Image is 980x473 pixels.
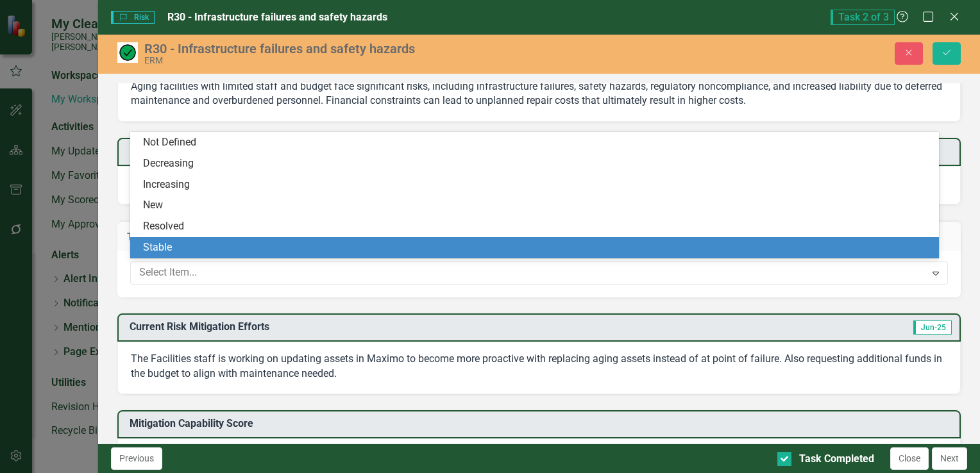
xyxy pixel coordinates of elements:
[144,56,587,65] div: ERM
[831,10,895,25] span: Task 2 of 3
[890,447,929,470] button: Close
[143,240,931,255] div: Stable
[913,320,952,335] span: Jun-25
[127,231,951,243] h3: Trend
[799,452,874,467] div: Task Completed
[131,79,947,109] p: Aging facilities with limited staff and budget face significant risks, including infrastructure f...
[131,352,947,381] p: The Facilities staff is working on updating assets in Maximo to become more proactive with replac...
[143,219,931,234] div: Resolved
[167,11,387,23] span: R30 - Infrastructure failures and safety hazards
[143,135,931,150] div: Not Defined
[111,11,155,24] span: Risk
[130,418,953,429] h3: Mitigation Capability Score
[130,321,771,333] h3: Current Risk Mitigation Efforts
[111,447,162,470] button: Previous
[117,42,138,63] img: Manageable
[143,178,931,192] div: Increasing
[143,156,931,171] div: Decreasing
[144,42,587,56] div: R30 - Infrastructure failures and safety hazards
[143,198,931,213] div: New
[932,447,967,470] button: Next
